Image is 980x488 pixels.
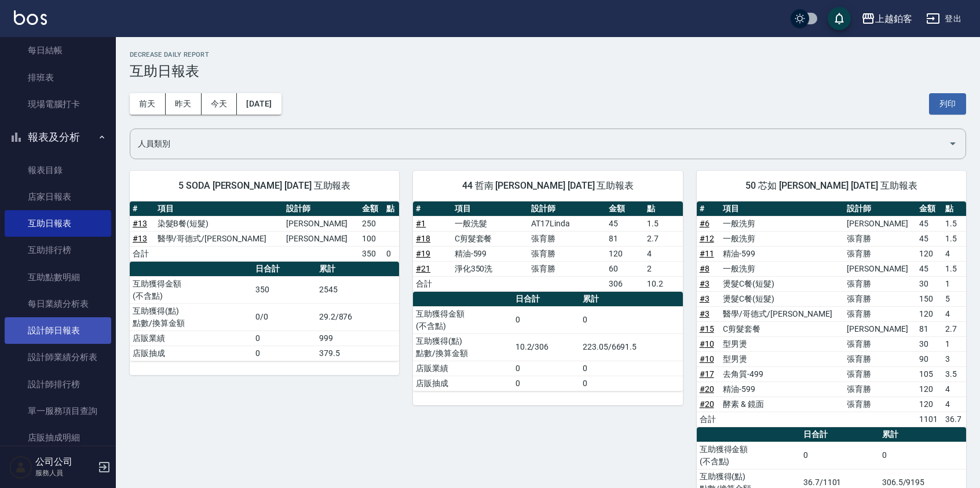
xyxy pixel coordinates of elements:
[513,306,580,333] td: 0
[700,354,714,364] a: #10
[844,306,916,321] td: 張育勝
[130,346,253,361] td: 店販抽成
[155,201,283,217] th: 項目
[844,231,916,246] td: 張育勝
[720,306,843,321] td: 醫學/哥德式/[PERSON_NAME]
[700,264,710,273] a: #8
[700,309,710,318] a: #3
[857,7,917,31] button: 上越鉑客
[606,201,644,217] th: 金額
[5,184,111,210] a: 店家日報表
[316,276,400,303] td: 2545
[844,366,916,381] td: 張育勝
[942,397,966,412] td: 4
[942,201,966,217] th: 點
[916,261,942,276] td: 45
[942,261,966,276] td: 1.5
[253,346,316,361] td: 0
[133,234,147,243] a: #13
[644,216,682,231] td: 1.5
[916,231,942,246] td: 45
[720,366,843,381] td: 去角質-499
[720,201,843,217] th: 項目
[844,336,916,351] td: 張育勝
[253,303,316,331] td: 0/0
[828,7,851,30] button: save
[700,384,714,394] a: #20
[942,366,966,381] td: 3.5
[253,331,316,346] td: 0
[916,201,942,217] th: 金額
[580,376,683,391] td: 0
[413,361,512,376] td: 店販業績
[879,427,966,442] th: 累計
[644,261,682,276] td: 2
[720,276,843,291] td: 燙髮C餐(短髮)
[528,246,606,261] td: 張育勝
[452,201,528,217] th: 項目
[452,246,528,261] td: 精油-599
[5,264,111,291] a: 互助點數明細
[383,201,399,217] th: 點
[606,216,644,231] td: 45
[14,10,47,25] img: Logo
[700,219,710,228] a: #6
[711,180,952,192] span: 50 芯如 [PERSON_NAME] [DATE] 互助報表
[844,276,916,291] td: 張育勝
[253,262,316,277] th: 日合計
[697,442,800,469] td: 互助獲得金額 (不含點)
[144,180,385,192] span: 5 SODA [PERSON_NAME] [DATE] 互助報表
[942,381,966,397] td: 4
[916,321,942,336] td: 81
[513,333,580,361] td: 10.2/306
[237,93,281,115] button: [DATE]
[5,122,111,152] button: 報表及分析
[942,231,966,246] td: 1.5
[316,262,400,277] th: 累計
[916,306,942,321] td: 120
[720,246,843,261] td: 精油-599
[5,344,111,370] a: 設計師業績分析表
[879,442,966,469] td: 0
[916,412,942,427] td: 1101
[253,276,316,303] td: 350
[130,303,253,331] td: 互助獲得(點) 點數/換算金額
[35,456,94,468] h5: 公司公司
[513,292,580,307] th: 日合計
[942,291,966,306] td: 5
[800,442,879,469] td: 0
[697,412,721,427] td: 合計
[413,376,512,391] td: 店販抽成
[644,246,682,261] td: 4
[700,294,710,303] a: #3
[844,321,916,336] td: [PERSON_NAME]
[130,51,966,58] h2: Decrease Daily Report
[416,234,430,243] a: #18
[155,231,283,246] td: 醫學/哥德式/[PERSON_NAME]
[720,216,843,231] td: 一般洗剪
[5,317,111,344] a: 設計師日報表
[416,264,430,273] a: #21
[5,424,111,451] a: 店販抽成明細
[413,333,512,361] td: 互助獲得(點) 點數/換算金額
[844,381,916,397] td: 張育勝
[130,331,253,346] td: 店販業績
[166,93,202,115] button: 昨天
[720,381,843,397] td: 精油-599
[697,201,966,427] table: a dense table
[283,216,359,231] td: [PERSON_NAME]
[9,456,32,479] img: Person
[922,8,966,30] button: 登出
[316,346,400,361] td: 379.5
[359,216,384,231] td: 250
[130,201,399,262] table: a dense table
[133,219,147,228] a: #13
[606,246,644,261] td: 120
[700,399,714,409] a: #20
[916,246,942,261] td: 120
[800,427,879,442] th: 日合計
[944,134,962,153] button: Open
[5,237,111,263] a: 互助排行榜
[316,303,400,331] td: 29.2/876
[5,64,111,91] a: 排班表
